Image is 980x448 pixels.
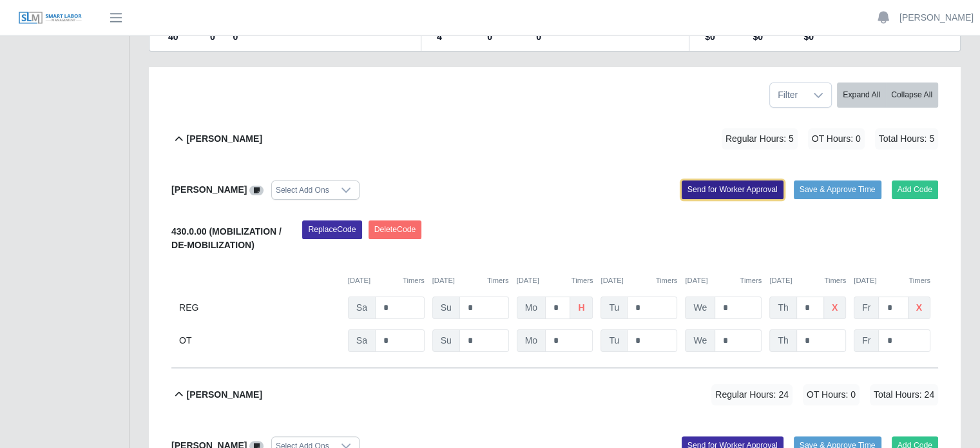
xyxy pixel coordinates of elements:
button: Timers [656,275,678,286]
button: Timers [824,275,846,286]
button: Timers [572,275,593,286]
span: Th [769,297,796,319]
span: We [685,297,715,319]
div: [DATE] [432,275,509,286]
dd: $0 [705,30,742,43]
div: Select Add Ons [272,181,333,199]
button: Timers [908,275,930,286]
dd: 0 [536,30,571,43]
div: [DATE] [348,275,425,286]
button: Add Code [892,180,939,199]
button: Timers [740,275,762,286]
b: [PERSON_NAME] [187,132,262,146]
span: Fr [854,329,879,352]
b: [PERSON_NAME] [187,388,262,402]
b: 430.0.00 (MOBILIZATION / DE-MOBILIZATION) [171,226,282,250]
dd: 0 [233,30,271,43]
span: Su [432,297,460,319]
span: Sa [348,329,376,352]
span: Total Hours: 24 [870,384,938,405]
button: ReplaceCode [302,220,361,239]
span: Tu [600,297,628,319]
span: Regular Hours: 5 [722,128,798,150]
span: We [685,329,715,352]
span: Filter [770,83,805,107]
span: Th [769,329,796,352]
div: [DATE] [685,275,762,286]
dd: $0 [803,30,916,43]
span: Fr [854,297,879,319]
button: Collapse All [885,83,938,108]
b: h [578,301,584,315]
dd: 0 [210,30,222,43]
button: Save & Approve Time [794,180,881,199]
button: [PERSON_NAME] Regular Hours: 24 OT Hours: 0 Total Hours: 24 [171,369,938,421]
a: [PERSON_NAME] [899,11,974,24]
span: Tu [600,329,628,352]
button: [PERSON_NAME] Regular Hours: 5 OT Hours: 0 Total Hours: 5 [171,113,938,165]
button: Send for Worker Approval [682,180,783,199]
dd: 4 [437,30,477,43]
dd: 40 [168,30,200,43]
b: [PERSON_NAME] [171,184,247,195]
div: [DATE] [769,275,846,286]
span: Total Hours: 5 [875,128,938,150]
img: SLM Logo [18,11,82,25]
dd: $0 [753,30,793,43]
span: OT Hours: 0 [803,384,860,405]
span: Regular Hours: 24 [711,384,793,405]
a: View/Edit Notes [249,184,264,195]
b: x [916,301,922,315]
div: [DATE] [600,275,677,286]
span: Su [432,329,460,352]
button: Expand All [837,83,886,108]
span: Sa [348,297,376,319]
span: OT Hours: 0 [808,128,865,150]
div: REG [179,297,340,319]
span: Mo [517,297,546,319]
div: bulk actions [837,83,938,108]
div: [DATE] [517,275,593,286]
button: Timers [487,275,509,286]
div: [DATE] [854,275,930,286]
span: Mo [517,329,546,352]
button: Timers [403,275,425,286]
b: x [832,301,838,315]
button: DeleteCode [369,220,422,239]
div: OT [179,329,340,352]
dd: 0 [487,30,526,43]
